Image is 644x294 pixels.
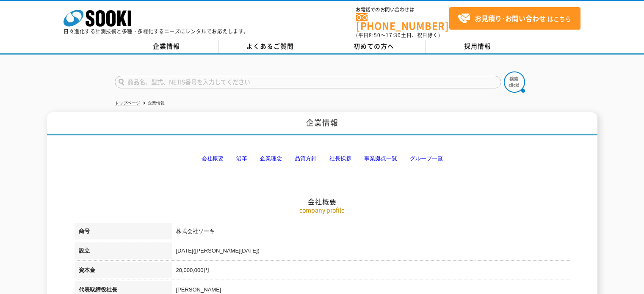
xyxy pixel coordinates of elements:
[356,13,449,30] a: [PHONE_NUMBER]
[202,155,224,162] a: 会社概要
[364,155,397,162] a: 事業拠点一覧
[386,31,401,39] span: 17:30
[75,113,570,206] h2: 会社概要
[369,31,381,39] span: 8:50
[322,40,426,53] a: 初めての方へ
[75,223,172,242] th: 商号
[475,13,546,23] strong: お見積り･お問い合わせ
[115,101,140,105] a: トップページ
[115,76,501,88] input: 商品名、型式、NETIS番号を入力してください
[64,29,249,34] p: 日々進化する計測技術と多種・多様化するニーズにレンタルでお応えします。
[172,262,570,281] td: 20,000,000円
[458,12,571,25] span: はこちら
[504,71,525,93] img: btn_search.png
[141,99,165,108] li: 企業情報
[47,112,597,135] h1: 企業情報
[329,155,351,162] a: 社長挨拶
[260,155,282,162] a: 企業理念
[115,40,218,53] a: 企業情報
[449,7,580,30] a: お見積り･お問い合わせはこちら
[236,155,247,162] a: 沿革
[75,206,570,214] p: company profile
[295,155,317,162] a: 品質方針
[218,40,322,53] a: よくあるご質問
[172,242,570,262] td: [DATE]([PERSON_NAME][DATE])
[75,262,172,281] th: 資本金
[75,242,172,262] th: 設立
[356,7,449,12] span: お電話でのお問い合わせは
[354,41,394,51] span: 初めての方へ
[426,40,530,53] a: 採用情報
[356,31,440,39] span: (平日 ～ 土日、祝日除く)
[172,223,570,242] td: 株式会社ソーキ
[410,155,443,162] a: グループ一覧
